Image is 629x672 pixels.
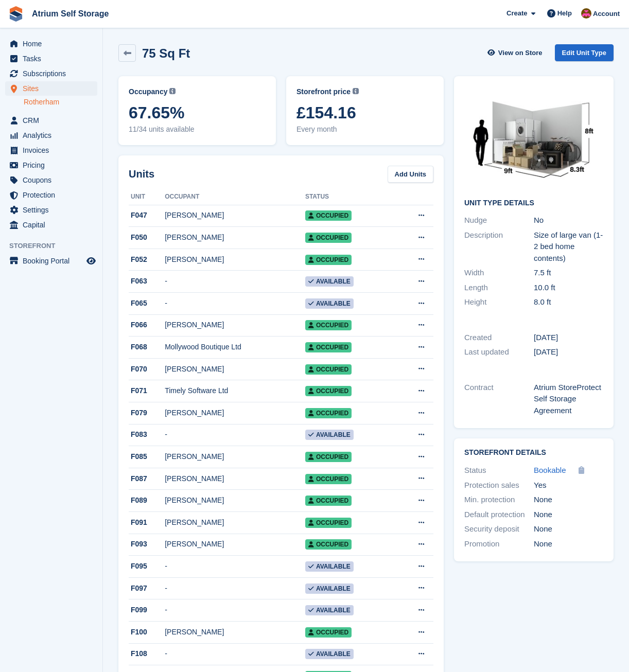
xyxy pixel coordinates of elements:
span: CRM [23,113,84,128]
div: Width [464,267,534,279]
div: F066 [129,320,165,330]
div: F068 [129,342,165,352]
span: Protection [23,188,84,202]
div: [PERSON_NAME] [165,539,305,550]
div: [PERSON_NAME] [165,210,305,221]
img: Mark Rhodes [581,8,591,19]
div: Created [464,332,534,344]
td: - [165,556,305,578]
a: Bookable [534,465,566,476]
span: Analytics [23,128,84,143]
a: menu [5,81,97,96]
span: Subscriptions [23,66,84,81]
span: £154.16 [296,103,433,122]
a: menu [5,143,97,157]
a: menu [5,218,97,232]
div: None [534,538,603,550]
span: Occupied [305,496,352,506]
h2: 75 Sq Ft [142,46,190,60]
td: - [165,293,305,315]
div: 7.5 ft [534,267,603,279]
div: [DATE] [534,346,603,358]
div: None [534,494,603,506]
img: 75.jpg [464,86,603,191]
span: Occupied [305,408,352,418]
div: F047 [129,210,165,221]
a: menu [5,188,97,202]
span: Occupied [305,255,352,265]
div: [PERSON_NAME] [165,627,305,638]
div: F050 [129,232,165,243]
span: Help [557,8,572,19]
th: Occupant [165,189,305,205]
span: Occupied [305,539,352,550]
div: Promotion [464,538,534,550]
td: - [165,577,305,599]
div: Last updated [464,346,534,358]
span: Occupied [305,386,352,396]
a: Edit Unit Type [555,44,614,61]
div: F071 [129,385,165,396]
td: - [165,271,305,293]
img: icon-info-grey-7440780725fd019a000dd9b08b2336e03edf1995a4989e88bcd33f0948082b44.svg [353,88,359,94]
span: Available [305,561,354,572]
div: None [534,509,603,521]
span: Available [305,430,354,440]
div: F099 [129,605,165,615]
span: Create [506,8,527,19]
a: menu [5,203,97,217]
div: F089 [129,495,165,506]
span: Account [593,9,620,19]
div: Min. protection [464,494,534,506]
div: Default protection [464,509,534,521]
span: Sites [23,81,84,96]
td: - [165,599,305,622]
div: Size of large van (1-2 bed home contents) [534,229,603,264]
img: icon-info-grey-7440780725fd019a000dd9b08b2336e03edf1995a4989e88bcd33f0948082b44.svg [169,88,176,94]
div: F063 [129,276,165,287]
div: F085 [129,451,165,462]
div: [PERSON_NAME] [165,232,305,243]
a: Add Units [388,166,433,183]
span: Storefront [9,241,102,251]
div: Contract [464,382,534,417]
span: Occupied [305,627,352,638]
span: Occupied [305,364,352,375]
div: F093 [129,539,165,550]
div: [PERSON_NAME] [165,364,305,375]
a: Atrium Self Storage [28,5,113,22]
div: [DATE] [534,332,603,344]
a: menu [5,173,97,187]
div: F100 [129,627,165,638]
h2: Unit Type details [464,199,603,207]
span: Occupied [305,210,352,221]
span: Tasks [23,51,84,66]
div: [PERSON_NAME] [165,495,305,506]
div: [PERSON_NAME] [165,451,305,462]
span: Occupancy [129,86,167,97]
div: F091 [129,517,165,528]
div: Security deposit [464,523,534,535]
span: Every month [296,124,433,135]
span: Occupied [305,452,352,462]
div: F083 [129,429,165,440]
h2: Units [129,166,154,182]
span: Available [305,605,354,615]
th: Status [305,189,394,205]
span: Booking Portal [23,254,84,268]
div: Yes [534,480,603,491]
span: Occupied [305,342,352,352]
a: View on Store [486,44,547,61]
div: F108 [129,648,165,659]
div: Atrium StoreProtect Self Storage Agreement [534,382,603,417]
img: stora-icon-8386f47178a22dfd0bd8f6a31ec36ba5ce8667c1dd55bd0f319d3a0aa187defe.svg [8,6,24,22]
td: - [165,643,305,665]
div: 10.0 ft [534,282,603,294]
span: Invoices [23,143,84,157]
a: menu [5,158,97,172]
span: Settings [23,203,84,217]
span: Occupied [305,474,352,484]
div: [PERSON_NAME] [165,254,305,265]
td: - [165,424,305,446]
span: Available [305,649,354,659]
